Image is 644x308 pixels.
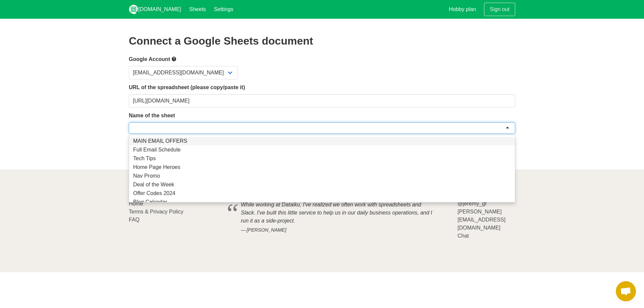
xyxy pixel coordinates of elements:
cite: [PERSON_NAME] [241,227,436,234]
label: URL of the spreadsheet (please copy/paste it) [129,83,515,91]
a: Sign out [484,3,515,16]
a: Home [129,201,143,206]
div: Open chat [616,281,636,301]
a: @jeremy_gr [458,201,487,206]
div: Home Page Heroes [129,163,515,172]
div: MAIN EMAIL OFFERS [129,137,515,145]
div: Nav Promo [129,172,515,180]
label: Name of the sheet [129,112,515,120]
input: Should start with https://docs.google.com/spreadsheets/d/ [129,94,515,108]
div: Tech Tips [129,154,515,163]
h2: Connect a Google Sheets document [129,35,515,47]
div: Full Email Schedule [129,145,515,154]
label: Google Account [129,55,515,63]
a: FAQ [129,217,140,223]
a: [PERSON_NAME][EMAIL_ADDRESS][DOMAIN_NAME] [458,209,505,231]
a: Terms & Privacy Policy [129,209,183,214]
img: logo_v2_white.png [129,5,138,14]
div: Deal of the Week [129,180,515,189]
div: Blog Calendar [129,198,515,206]
div: Offer Codes 2024 [129,189,515,198]
blockquote: While working at Dataiku, I've realized we often work with spreadsheets and Slack. I've built thi... [227,200,449,235]
a: Chat [458,233,469,239]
